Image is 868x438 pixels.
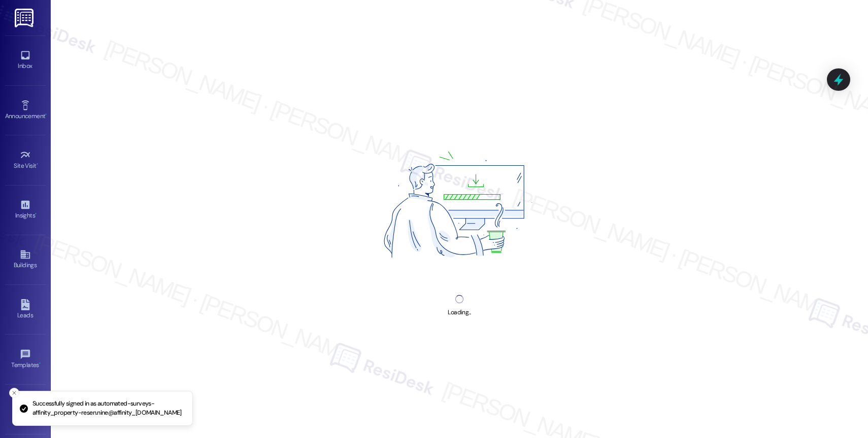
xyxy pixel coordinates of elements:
[37,161,38,168] span: •
[32,399,184,417] p: Successfully signed in as automated-surveys-affinity_property-resen.nine@affinity_[DOMAIN_NAME]
[5,246,46,273] a: Buildings
[5,346,46,373] a: Templates •
[448,307,471,318] div: Loading...
[35,210,37,217] span: •
[39,360,41,367] span: •
[45,111,47,118] span: •
[5,395,46,423] a: Account
[9,388,19,398] button: Close toast
[5,296,46,323] a: Leads
[5,47,46,74] a: Inbox
[5,147,46,174] a: Site Visit •
[15,9,36,27] img: ResiDesk Logo
[5,196,46,224] a: Insights •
